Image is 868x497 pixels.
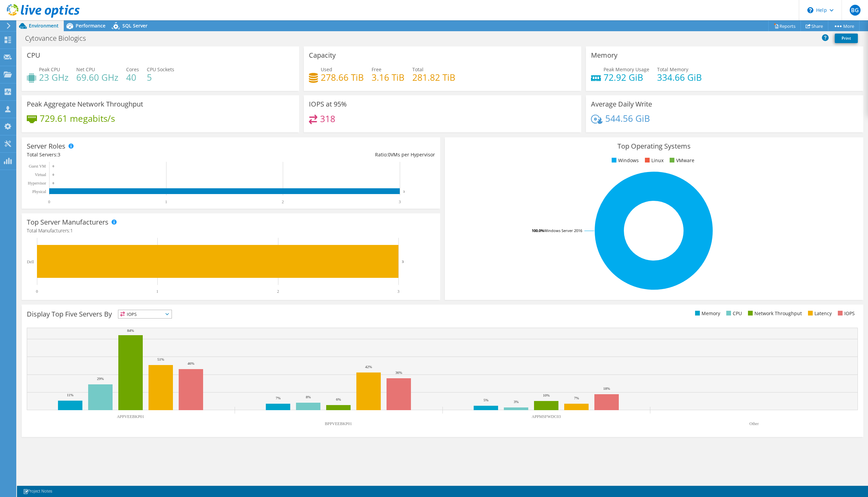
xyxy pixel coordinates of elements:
span: Net CPU [76,66,95,73]
text: 29% [97,377,104,381]
tspan: Windows Server 2016 [544,228,582,233]
span: Peak Memory Usage [604,66,649,73]
span: Peak CPU [39,66,60,73]
text: 84% [127,328,134,332]
text: APPVEEBKP01 [117,414,144,419]
a: Reports [768,21,801,31]
text: 1 [165,199,167,204]
text: 0 [36,289,38,294]
text: 2 [282,199,284,204]
text: 3% [514,400,519,404]
text: 0 [53,173,54,176]
text: 6% [336,397,341,401]
a: Project Notes [18,487,57,496]
text: 1 [156,289,158,294]
h4: 318 [320,115,335,122]
text: Virtual [35,172,46,177]
h3: Top Server Manufacturers [27,218,108,226]
li: Network Throughput [746,310,802,317]
text: 36% [395,370,402,375]
h4: 40 [126,74,139,81]
text: 11% [67,393,74,397]
h4: 729.61 megabits/s [40,115,115,122]
text: 3 [399,199,401,204]
text: 3 [403,190,405,193]
span: Environment [29,22,59,29]
li: Linux [643,157,664,164]
h4: 72.92 GiB [604,74,649,81]
span: Performance [76,22,105,29]
h4: Total Manufacturers: [27,227,435,234]
h3: Capacity [309,52,336,59]
h4: 69.60 GHz [76,74,118,81]
li: VMware [668,157,694,164]
span: CPU Sockets [147,66,174,73]
text: 0 [48,199,50,204]
text: 42% [365,365,372,369]
h4: 5 [147,74,174,81]
text: 10% [543,393,550,397]
text: APPMSFWDC03 [532,414,561,419]
svg: \n [807,7,813,13]
h4: 334.66 GiB [657,74,702,81]
text: 18% [603,386,610,390]
text: 5% [484,398,489,402]
li: Latency [806,310,832,317]
h4: 3.16 TiB [372,74,405,81]
text: 8% [306,395,311,399]
text: 7% [276,396,281,400]
div: Total Servers: [27,151,231,158]
span: Total [412,66,423,73]
h3: Average Daily Write [591,100,652,108]
li: CPU [725,310,742,317]
h4: 544.56 GiB [605,115,650,122]
a: Print [835,34,858,43]
text: 0 [53,181,54,185]
text: Physical [32,189,46,194]
li: IOPS [836,310,855,317]
text: 7% [574,396,579,400]
text: 0 [53,165,54,168]
text: 46% [188,361,194,365]
span: IOPS [118,310,172,318]
text: 51% [157,357,164,361]
span: Free [372,66,381,73]
span: 1 [70,227,73,234]
h4: 23 GHz [39,74,68,81]
h4: 281.82 TiB [412,74,455,81]
span: SQL Server [122,22,147,29]
h3: IOPS at 95% [309,100,347,108]
h3: Peak Aggregate Network Throughput [27,100,143,108]
h3: CPU [27,52,40,59]
a: More [828,21,860,31]
li: Windows [610,157,639,164]
tspan: 100.0% [532,228,544,233]
text: Guest VM [29,164,46,169]
text: 3 [397,289,399,294]
span: 3 [58,151,60,158]
h3: Top Operating Systems [450,142,858,150]
span: Total Memory [657,66,688,73]
span: BG [850,5,861,16]
span: 0 [388,151,391,158]
text: 3 [402,260,404,264]
h4: 278.66 TiB [321,74,364,81]
h3: Server Roles [27,142,65,150]
text: 2 [277,289,279,294]
span: Cores [126,66,139,73]
text: Hypervisor [28,181,46,186]
a: Share [801,21,828,31]
h1: Cytovance Biologics [22,35,96,42]
h3: Memory [591,52,617,59]
text: Dell [27,260,34,264]
li: Memory [693,310,720,317]
text: BPPVEEBKP01 [325,421,352,426]
div: Ratio: VMs per Hypervisor [231,151,435,158]
text: Other [749,421,758,426]
span: Used [321,66,332,73]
